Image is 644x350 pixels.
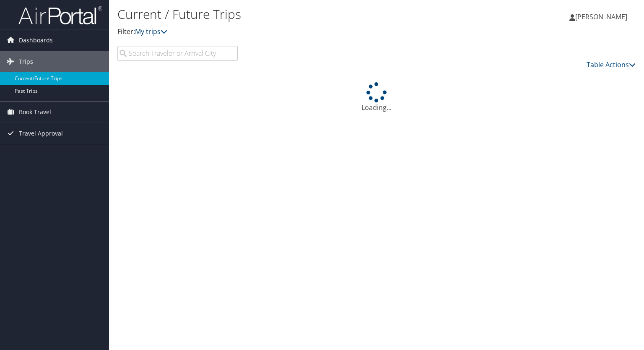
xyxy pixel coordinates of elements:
div: Loading... [117,82,636,112]
a: Table Actions [587,60,636,69]
span: Trips [19,51,33,72]
p: Filter: [117,26,463,37]
span: [PERSON_NAME] [575,12,627,21]
span: Book Travel [19,102,51,123]
span: Travel Approval [19,123,63,144]
h1: Current / Future Trips [117,5,463,23]
a: My trips [135,27,167,36]
img: airportal-logo.png [18,5,102,25]
span: Dashboards [19,30,53,51]
input: Search Traveler or Arrival City [117,46,238,61]
a: [PERSON_NAME] [569,4,636,29]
